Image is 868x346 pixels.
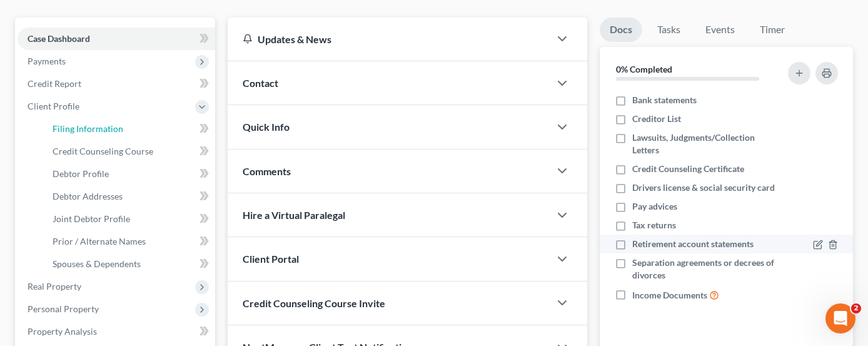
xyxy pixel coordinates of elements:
[695,18,745,42] a: Events
[18,320,215,343] a: Property Analysis
[600,18,642,42] a: Docs
[43,163,215,185] a: Debtor Profile
[632,257,779,282] span: Separation agreements or decrees of divorces
[647,18,690,42] a: Tasks
[53,168,109,179] span: Debtor Profile
[18,28,215,50] a: Case Dashboard
[28,281,81,292] span: Real Property
[53,146,153,156] span: Credit Counseling Course
[632,131,779,156] span: Lawsuits, Judgments/Collection Letters
[616,64,672,74] strong: 0% Completed
[243,297,385,309] span: Credit Counseling Course Invite
[43,253,215,275] a: Spouses & Dependents
[632,163,744,175] span: Credit Counseling Certificate
[632,94,697,106] span: Bank statements
[28,326,97,337] span: Property Analysis
[28,303,99,314] span: Personal Property
[825,303,855,333] iframe: Intercom live chat
[43,140,215,163] a: Credit Counseling Course
[43,118,215,140] a: Filing Information
[53,258,141,269] span: Spouses & Dependents
[53,213,130,224] span: Joint Debtor Profile
[28,78,81,89] span: Credit Report
[28,101,79,111] span: Client Profile
[53,191,123,201] span: Debtor Addresses
[28,56,66,66] span: Payments
[243,209,345,221] span: Hire a Virtual Paralegal
[750,18,795,42] a: Timer
[243,33,535,46] div: Updates & News
[43,185,215,208] a: Debtor Addresses
[632,238,754,250] span: Retirement account statements
[28,33,90,44] span: Case Dashboard
[851,303,861,313] span: 2
[632,289,707,302] span: Income Documents
[243,121,290,133] span: Quick Info
[243,77,278,89] span: Contact
[243,165,291,177] span: Comments
[632,113,681,125] span: Creditor List
[243,253,299,265] span: Client Portal
[43,230,215,253] a: Prior / Alternate Names
[53,123,123,134] span: Filing Information
[632,219,676,232] span: Tax returns
[632,181,775,194] span: Drivers license & social security card
[43,208,215,230] a: Joint Debtor Profile
[632,200,677,213] span: Pay advices
[53,236,146,247] span: Prior / Alternate Names
[18,73,215,95] a: Credit Report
